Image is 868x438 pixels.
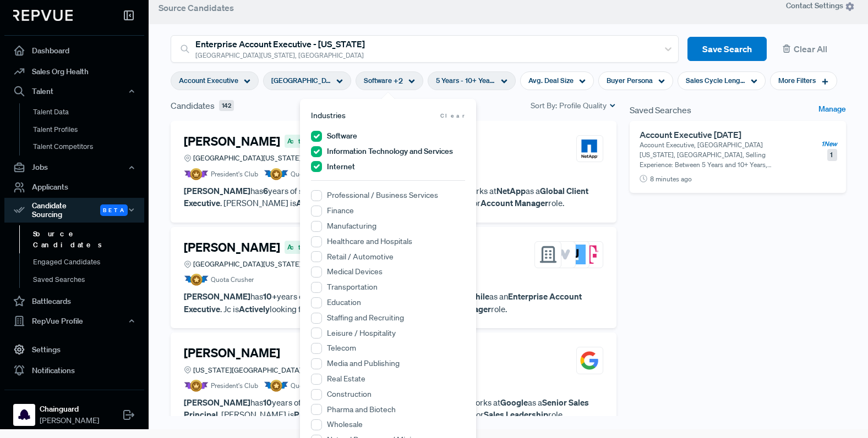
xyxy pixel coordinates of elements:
[296,197,327,208] strong: Actively
[263,397,272,408] strong: 10
[271,75,331,86] span: [GEOGRAPHIC_DATA][US_STATE], [GEOGRAPHIC_DATA]
[327,419,363,430] label: Wholesale
[159,2,234,13] span: Source Candidates
[687,37,767,62] button: Save Search
[4,40,144,61] a: Dashboard
[821,139,837,149] span: 1 New
[327,342,356,354] label: Telecom
[4,177,144,198] a: Applicants
[559,100,607,112] span: Profile Quality
[239,303,270,314] strong: Actively
[327,161,355,173] label: Internet
[171,99,215,112] span: Candidates
[327,389,372,400] label: Construction
[4,312,144,330] button: RepVue Profile
[4,291,144,312] a: Battlecards
[294,409,330,420] strong: Passively
[211,169,258,179] span: President's Club
[184,291,582,314] strong: Enterprise Account Executive
[4,61,144,82] a: Sales Org Health
[436,75,495,86] span: 5 Years - 10+ Years
[291,381,334,391] span: Quota Crusher
[15,406,33,424] img: Chainguard
[184,134,280,148] h4: [PERSON_NAME]
[184,291,250,302] strong: [PERSON_NAME]
[285,135,402,148] span: Actively Looking
[184,290,603,315] p: has years of sales experience. Jc currently works at as an . Jc is looking for their next or role.
[327,220,376,232] label: Manufacturing
[327,404,396,415] label: Pharma and Biotech
[500,397,528,408] strong: Google
[4,390,144,431] a: ChainguardChainguard[PERSON_NAME]
[193,259,375,269] span: [GEOGRAPHIC_DATA][US_STATE], [GEOGRAPHIC_DATA]
[778,75,816,86] span: More Filters
[580,139,599,159] img: NetApp
[327,190,438,201] label: Professional / Business Services
[184,380,209,392] img: President Badge
[364,75,392,86] span: Software
[19,103,159,121] a: Talent Data
[327,236,412,247] label: Healthcare and Hospitals
[40,415,99,426] span: [PERSON_NAME]
[19,138,159,156] a: Talent Competitors
[184,346,280,360] h4: [PERSON_NAME]
[193,153,375,163] span: [GEOGRAPHIC_DATA][US_STATE], [GEOGRAPHIC_DATA]
[327,328,396,339] label: Leisure / Hospitality
[19,271,159,289] a: Saved Searches
[440,112,465,120] span: Clear
[263,185,268,196] strong: 6
[263,291,277,302] strong: 10+
[40,403,99,415] strong: Chainguard
[100,204,128,216] span: Beta
[4,198,144,223] button: Candidate Sourcing Beta
[566,245,586,264] img: Justworks
[630,103,691,117] span: Saved Searches
[4,82,144,101] button: Talent
[640,130,802,140] h6: Account Executive [DATE]
[219,100,234,112] span: 142
[19,121,159,138] a: Talent Profiles
[481,197,548,208] strong: Account Manager
[818,103,846,117] a: Manage
[264,380,288,392] img: Quota Badge
[776,37,846,62] button: Clear All
[327,373,365,385] label: Real Estate
[4,360,144,381] a: Notifications
[327,205,354,217] label: Finance
[193,365,375,375] span: [US_STATE][GEOGRAPHIC_DATA], [GEOGRAPHIC_DATA]
[211,275,254,285] span: Quota Crusher
[184,396,603,421] p: has years of sales experience. [PERSON_NAME] currently works at as a . [PERSON_NAME] is looking f...
[4,158,144,177] button: Jobs
[327,146,453,157] label: Information Technology and Services
[496,185,526,196] strong: NetApp
[531,100,616,112] div: Sort By:
[580,351,599,370] img: Google
[184,274,209,286] img: Quota Badge
[179,75,238,86] span: Account Executive
[640,140,785,170] p: Account Executive, [GEOGRAPHIC_DATA][US_STATE], [GEOGRAPHIC_DATA], Selling Experience: Between 5 ...
[311,110,346,121] span: Industries
[19,225,159,253] a: Source Candidates
[327,130,357,142] label: Software
[184,185,603,209] p: has years of sales experience. [PERSON_NAME] currently works at as a . [PERSON_NAME] is looking f...
[4,198,144,223] div: Candidate Sourcing
[327,358,400,369] label: Media and Publishing
[327,266,383,278] label: Medical Devices
[4,339,144,360] a: Settings
[327,281,378,293] label: Transportation
[607,75,653,86] span: Buyer Persona
[650,174,692,184] span: 8 minutes ago
[184,240,280,254] h4: [PERSON_NAME]
[264,168,288,180] img: Quota Badge
[327,251,394,263] label: Retail / Automotive
[394,75,403,87] span: + 2
[184,397,250,408] strong: [PERSON_NAME]
[580,245,599,264] img: T-Mobile
[195,37,653,51] div: Enterprise Account Executive - [US_STATE]
[291,169,334,179] span: Quota Crusher
[285,241,402,254] span: Actively Looking
[13,10,73,21] img: RepVue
